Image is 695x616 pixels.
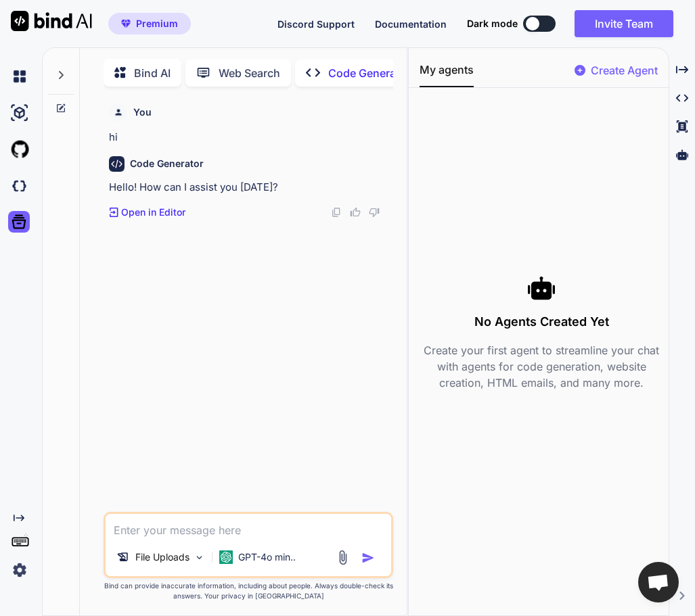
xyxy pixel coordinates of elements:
[8,65,31,88] img: chat
[467,17,518,30] span: Dark mode
[108,13,191,34] button: premiumPremium
[121,20,131,28] img: premium
[375,17,447,31] button: Documentation
[194,552,205,563] img: Pick Models
[238,550,296,564] p: GPT-4o min..
[134,65,171,81] p: Bind AI
[8,101,31,124] img: ai-studio
[420,62,474,87] button: My agents
[135,550,189,564] p: File Uploads
[575,10,673,37] button: Invite Team
[328,65,410,81] p: Code Generator
[420,342,663,391] p: Create your first agent to streamline your chat with agents for code generation, website creation...
[11,11,92,31] img: Bind AI
[219,550,233,564] img: GPT-4o mini
[277,18,355,30] span: Discord Support
[591,62,658,78] p: Create Agent
[109,180,390,195] p: Hello! How can I assist you [DATE]?
[361,551,375,565] img: icon
[420,312,663,331] h3: No Agents Created Yet
[8,174,31,197] img: darkCloudIdeIcon
[121,206,185,219] p: Open in Editor
[638,562,679,602] div: Open chat
[136,17,178,30] span: Premium
[350,207,361,218] img: like
[133,105,152,119] h6: You
[109,130,390,145] p: hi
[219,65,280,81] p: Web Search
[8,138,31,161] img: githubLight
[369,207,380,218] img: dislike
[8,559,31,582] img: settings
[331,207,342,218] img: copy
[104,581,393,601] p: Bind can provide inaccurate information, including about people. Always double-check its answers....
[130,157,204,170] h6: Code Generator
[335,550,351,565] img: attachment
[375,18,447,30] span: Documentation
[277,17,355,31] button: Discord Support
